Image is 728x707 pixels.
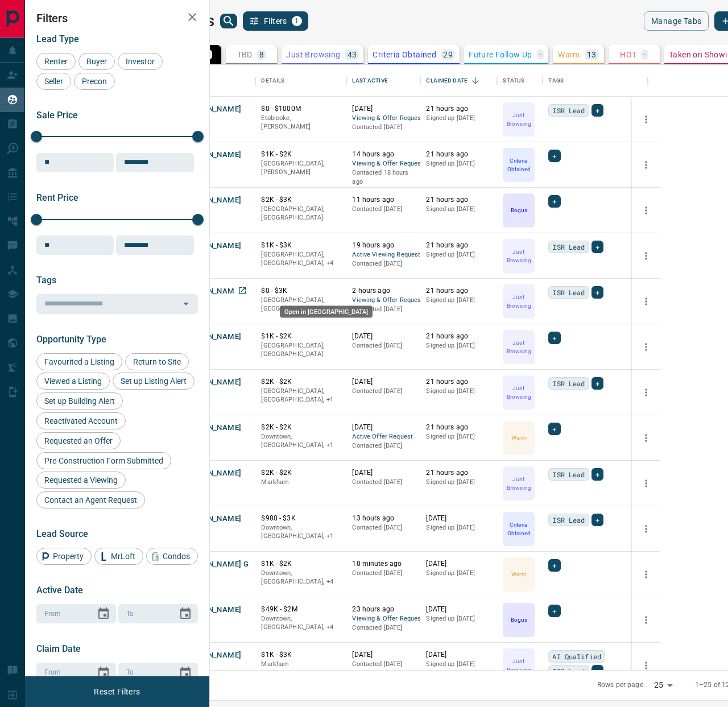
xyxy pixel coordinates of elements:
[36,334,106,345] span: Opportunity Type
[548,65,564,97] div: Tags
[352,387,415,396] p: Contacted [DATE]
[426,387,491,396] p: Signed up [DATE]
[552,423,556,435] span: +
[504,475,533,492] p: Just Browsing
[650,677,677,693] div: 25
[595,287,599,298] span: +
[286,51,340,59] p: Just Browsing
[107,552,139,561] span: MrLoft
[261,569,341,586] p: North York, Midtown | Central, East York, Toronto
[511,570,526,578] p: Warm
[40,436,117,445] span: Requested an Offer
[595,378,599,389] span: +
[36,34,79,44] span: Lead Type
[552,469,585,480] span: ISR Lead
[78,77,111,86] span: Precon
[352,332,415,341] p: [DATE]
[261,387,341,404] p: Vaughan
[511,433,526,442] p: Warm
[178,296,194,312] button: Open
[552,665,585,677] span: ISR Lead
[40,476,122,485] span: Requested a Viewing
[426,605,491,614] p: [DATE]
[36,53,76,70] div: Renter
[352,377,415,387] p: [DATE]
[261,150,341,159] p: $1K - $2K
[261,104,341,114] p: $0 - $1000M
[638,247,655,264] button: more
[181,377,241,388] button: [PERSON_NAME]
[261,559,341,569] p: $1K - $2K
[511,206,527,214] p: Bogus
[552,560,556,571] span: +
[352,423,415,432] p: [DATE]
[352,623,415,632] p: Contacted [DATE]
[36,472,126,489] div: Requested a Viewing
[36,11,198,25] h2: Filters
[36,491,145,508] div: Contact an Agent Request
[261,159,341,177] p: [GEOGRAPHIC_DATA], [PERSON_NAME]
[261,341,341,359] p: [GEOGRAPHIC_DATA], [GEOGRAPHIC_DATA]
[36,192,78,203] span: Rent Price
[352,660,415,669] p: Contacted [DATE]
[591,468,603,481] div: +
[426,104,491,114] p: 21 hours ago
[92,661,115,684] button: Choose date
[638,611,655,629] button: more
[426,650,491,660] p: [DATE]
[426,377,491,387] p: 21 hours ago
[558,51,580,59] p: Warm
[426,423,491,432] p: 21 hours ago
[426,159,491,168] p: Signed up [DATE]
[638,111,655,128] button: more
[352,432,415,442] span: Active Offer Request
[597,680,645,690] p: Rows per page:
[548,150,560,162] div: +
[504,293,533,310] p: Just Browsing
[595,469,599,480] span: +
[352,123,415,132] p: Contacted [DATE]
[36,412,126,429] div: Reactivated Account
[426,195,491,205] p: 21 hours ago
[504,111,533,128] p: Just Browsing
[426,468,491,478] p: 21 hours ago
[243,11,308,31] button: Filters1
[40,357,118,366] span: Favourited a Listing
[591,377,603,390] div: +
[504,657,533,674] p: Just Browsing
[181,195,241,206] button: [PERSON_NAME]
[587,51,597,59] p: 13
[261,605,341,614] p: $49K - $2M
[181,559,249,570] button: [PERSON_NAME] G
[552,287,585,298] span: ISR Lead
[36,373,110,390] div: Viewed a Listing
[40,77,67,86] span: Seller
[280,306,373,318] div: Open in [GEOGRAPHIC_DATA]
[591,241,603,253] div: +
[352,259,415,268] p: Contacted [DATE]
[181,650,241,661] button: [PERSON_NAME]
[504,520,533,538] p: Criteria Obtained
[176,65,255,97] div: Name
[261,241,341,250] p: $1K - $3K
[181,150,241,160] button: [PERSON_NAME]
[426,559,491,569] p: [DATE]
[552,150,556,162] span: +
[426,205,491,214] p: Signed up [DATE]
[125,353,189,370] div: Return to Site
[426,286,491,296] p: 21 hours ago
[122,57,159,66] span: Investor
[352,523,415,532] p: Contacted [DATE]
[181,605,241,615] button: [PERSON_NAME]
[352,569,415,578] p: Contacted [DATE]
[426,250,491,259] p: Signed up [DATE]
[638,520,655,538] button: more
[36,275,56,286] span: Tags
[159,552,194,561] span: Condos
[181,286,241,297] button: [PERSON_NAME]
[638,566,655,583] button: more
[426,150,491,159] p: 21 hours ago
[426,341,491,350] p: Signed up [DATE]
[591,286,603,299] div: +
[40,377,106,386] span: Viewed a Listing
